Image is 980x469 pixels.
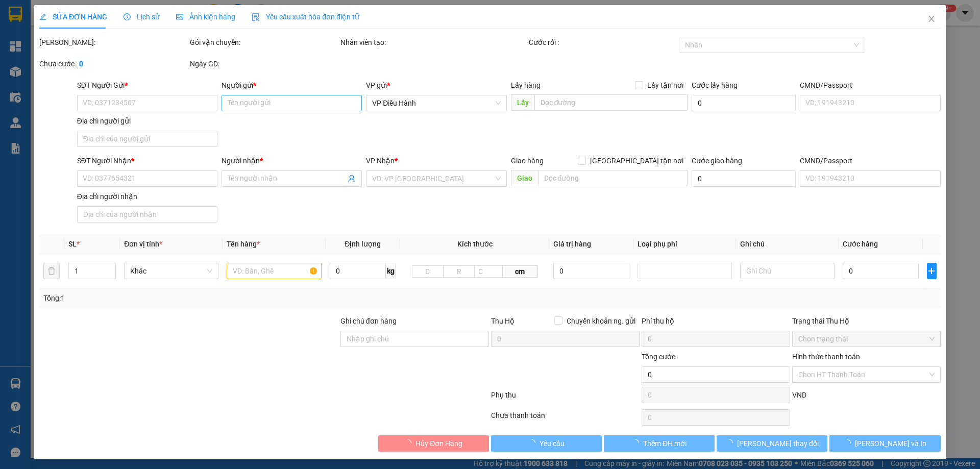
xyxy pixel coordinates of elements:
span: cm [503,265,537,278]
span: [GEOGRAPHIC_DATA] tận nơi [586,155,688,166]
span: loading [726,439,737,447]
span: Khác [131,263,213,279]
span: VP Điều Hành [373,95,501,111]
span: Hủy Đơn Hàng [415,438,462,449]
span: edit [39,13,46,20]
input: Địa chỉ của người gửi [77,131,217,147]
label: Ghi chú đơn hàng [340,317,397,325]
span: Tổng cước [642,353,675,361]
div: Địa chỉ người nhận [77,191,217,202]
label: Hình thức thanh toán [792,353,860,361]
th: Loại phụ phí [633,234,736,254]
input: Cước lấy hàng [692,95,796,111]
span: Thêm ĐH mới [643,438,687,449]
span: VP Nhận [366,157,395,165]
button: Thêm ĐH mới [604,435,715,452]
span: Lịch sử [124,13,160,21]
div: [PERSON_NAME]: [39,37,188,48]
span: [PERSON_NAME] thay đổi [737,438,819,449]
span: Kích thước [457,240,493,248]
span: Định lượng [345,240,381,248]
span: Chuyển khoản ng. gửi [562,315,640,327]
img: icon [252,13,260,21]
div: Nhân viên tạo: [340,37,527,48]
div: Người nhận [222,155,362,166]
span: Giao [511,170,538,186]
span: loading [844,439,855,447]
div: Ngày GD: [190,58,338,69]
span: Giá trị hàng [554,240,592,248]
b: 0 [79,60,83,68]
span: Yêu cầu xuất hóa đơn điện tử [252,13,359,21]
div: Chưa thanh toán [490,410,641,428]
button: Hủy Đơn Hàng [378,435,489,452]
div: Gói vận chuyển: [190,37,338,48]
span: Cước hàng [843,240,878,248]
button: [PERSON_NAME] thay đổi [717,435,827,452]
button: [PERSON_NAME] và In [830,435,941,452]
input: Ghi Chú [740,263,835,279]
div: Địa chỉ người gửi [77,115,217,127]
div: VP gửi [366,80,507,91]
span: kg [386,263,396,279]
input: R [443,265,475,278]
span: Thu Hộ [491,317,514,325]
button: Close [917,5,946,34]
span: [PERSON_NAME] và In [855,438,926,449]
span: loading [632,439,643,447]
label: Cước giao hàng [692,157,742,165]
input: Cước giao hàng [692,170,796,187]
span: close [927,15,936,23]
input: Dọc đường [534,94,688,111]
span: SL [68,240,77,248]
span: Tên hàng [227,240,260,248]
span: SỬA ĐƠN HÀNG [39,13,107,21]
span: Đơn vị tính [125,240,163,248]
input: Dọc đường [538,170,688,186]
span: Yêu cầu [540,438,565,449]
span: Giao hàng [511,157,544,165]
div: SĐT Người Gửi [77,80,217,91]
span: clock-circle [124,13,131,20]
div: Tổng: 1 [43,292,378,304]
div: Cước rồi : [529,37,677,48]
div: Chưa cước : [39,58,188,69]
span: picture [176,13,183,20]
span: user-add [348,175,356,183]
input: VD: Bàn, Ghế [227,263,322,279]
input: D [412,265,444,278]
div: Người gửi [222,80,362,91]
span: VND [792,391,806,399]
span: loading [528,439,540,447]
span: plus [927,267,936,275]
input: Địa chỉ của người nhận [77,206,217,223]
div: Phụ thu [490,389,641,407]
div: Phí thu hộ [642,315,790,331]
button: Yêu cầu [491,435,602,452]
input: C [474,265,503,278]
span: Ảnh kiện hàng [176,13,235,21]
span: Lấy [511,94,534,111]
th: Ghi chú [736,234,839,254]
button: delete [43,263,60,279]
span: Lấy hàng [511,81,541,89]
div: SĐT Người Nhận [77,155,217,166]
div: CMND/Passport [800,155,940,166]
label: Cước lấy hàng [692,81,738,89]
button: plus [927,263,937,279]
input: Ghi chú đơn hàng [340,331,489,347]
span: Chọn trạng thái [798,331,935,347]
span: Lấy tận nơi [643,80,688,91]
div: Trạng thái Thu Hộ [792,315,941,327]
div: CMND/Passport [800,80,940,91]
span: loading [404,439,415,447]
